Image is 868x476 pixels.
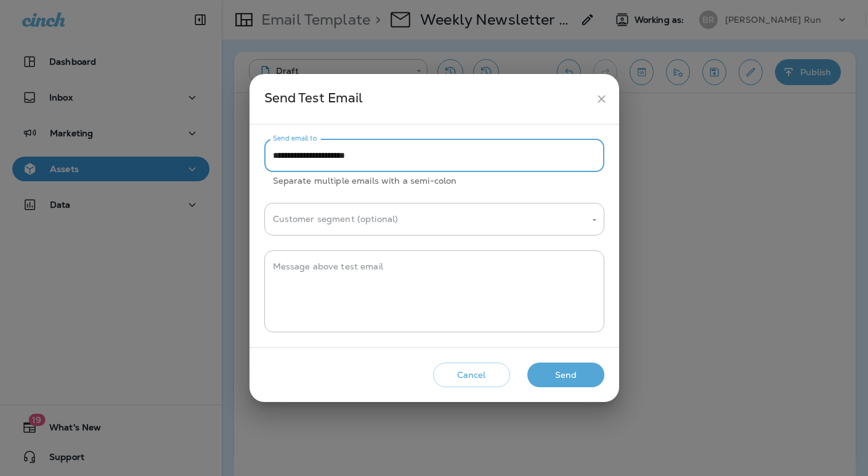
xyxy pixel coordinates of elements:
button: close [590,88,613,110]
div: Send Test Email [264,88,590,110]
p: Separate multiple emails with a semi-colon [273,174,596,188]
label: Send email to [273,134,317,143]
button: Open [589,215,600,226]
button: Send [527,363,604,388]
button: Cancel [433,363,510,388]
